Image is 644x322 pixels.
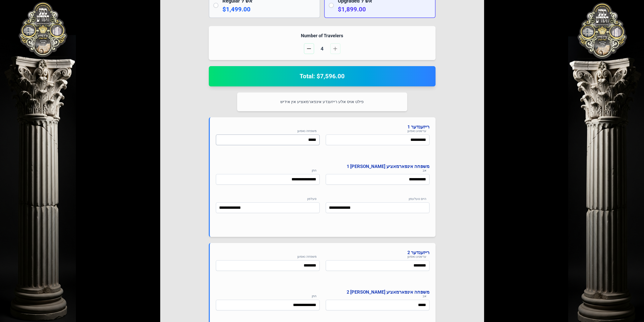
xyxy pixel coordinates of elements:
p: $1,499.00 [222,5,316,13]
h4: רייזענדער 2 [216,249,429,256]
h4: Number of Travelers [215,32,429,39]
span: 4 [316,45,328,52]
h4: משפחה אינפארמאציע [PERSON_NAME] 2 [216,289,429,296]
p: פילט אויס אלע רייזענדע אינפארמאציע אין אידיש [243,99,401,105]
h2: Total: $7,596.00 [215,72,429,80]
h4: רייזענדער 1 [216,123,429,130]
h4: משפחה אינפארמאציע [PERSON_NAME] 1 [216,163,429,170]
p: $1,899.00 [338,5,431,13]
